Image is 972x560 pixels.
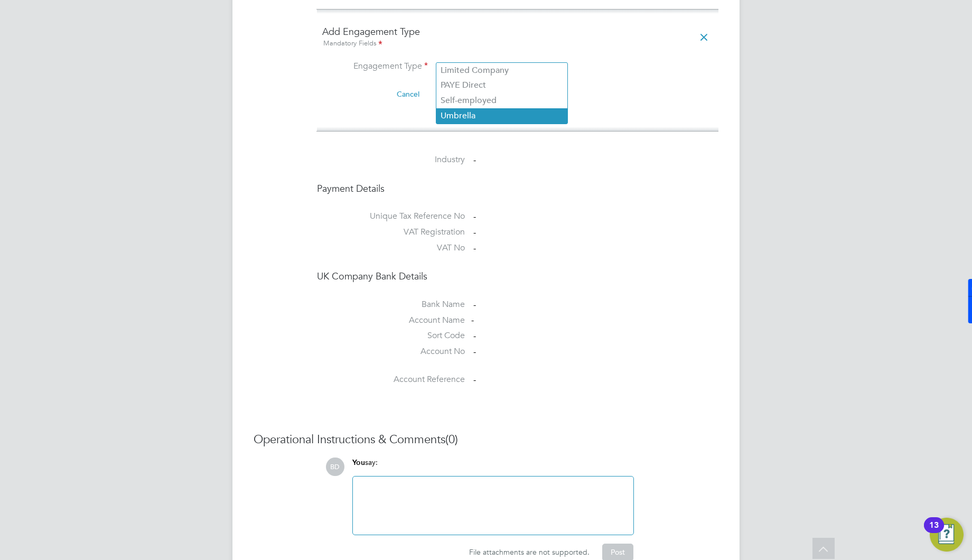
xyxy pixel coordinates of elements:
li: Limited Company [436,63,567,78]
span: (0) [445,432,458,446]
label: Engagement Type [322,61,428,72]
label: VAT No [317,242,465,254]
div: Mandatory Fields [322,38,713,50]
div: say: [352,458,634,476]
label: Unique Tax Reference No [317,211,465,222]
li: Umbrella [436,108,567,124]
span: You [352,458,365,467]
span: BD [326,458,344,476]
span: - [473,300,476,310]
li: PAYE Direct [436,78,567,93]
span: File attachments are not supported. [469,547,590,557]
span: - [473,155,476,165]
label: Bank Name [317,299,465,310]
div: 13 [929,525,939,539]
label: Account No [317,346,465,357]
span: - [473,375,476,385]
label: VAT Registration [317,227,465,238]
h3: Operational Instructions & Comments [254,432,718,447]
h4: UK Company Bank Details [317,270,718,282]
span: - [473,227,476,238]
span: - [473,331,476,342]
label: Account Name [317,315,465,326]
label: Account Reference [317,374,465,385]
label: Industry [317,154,465,165]
button: Cancel [388,86,428,102]
span: - [473,211,476,222]
div: - [471,315,572,326]
h4: Payment Details [317,182,718,194]
span: - [473,243,476,254]
li: Self-employed [436,93,567,108]
h4: Add Engagement Type [322,25,713,49]
span: - [473,347,476,357]
label: Sort Code [317,330,465,341]
input: Select one [436,60,567,75]
button: Open Resource Center, 13 new notifications [930,518,964,552]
